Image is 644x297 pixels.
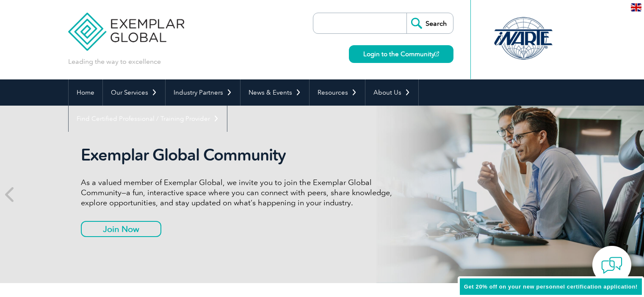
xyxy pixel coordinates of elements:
[81,177,398,208] p: As a valued member of Exemplar Global, we invite you to join the Exemplar Global Community—a fun,...
[349,45,453,63] a: Login to the Community
[81,145,398,165] h2: Exemplar Global Community
[601,255,622,276] img: contact-chat.png
[68,57,161,66] p: Leading the way to excellence
[464,283,638,290] span: Get 20% off on your new personnel certification application!
[631,3,641,11] img: en
[406,13,453,33] input: Search
[103,79,165,106] a: Our Services
[166,79,240,106] a: Industry Partners
[69,79,102,106] a: Home
[365,79,418,106] a: About Us
[240,79,309,106] a: News & Events
[434,52,439,56] img: open_square.png
[69,106,227,132] a: Find Certified Professional / Training Provider
[310,79,365,106] a: Resources
[81,221,161,237] a: Join Now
